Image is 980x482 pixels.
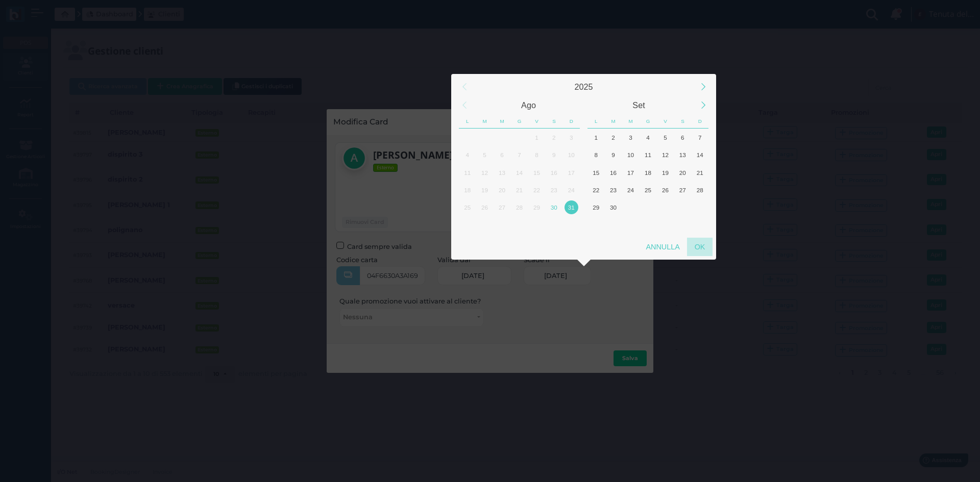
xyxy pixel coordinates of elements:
div: Domenica, Ottobre 5 [691,199,708,216]
div: 19 [478,183,492,197]
div: Mercoledì [494,114,511,129]
div: Giovedì, Settembre 4 [511,216,528,234]
div: 25 [460,200,474,214]
div: Lunedì, Settembre 8 [587,146,605,164]
div: 2 [606,131,620,144]
div: OK [687,238,713,256]
div: Mercoledì, Agosto 27 [494,199,511,216]
div: 9 [606,148,620,162]
div: Venerdì, Settembre 12 [656,146,674,164]
div: 30 [547,200,561,214]
div: Giovedì, Agosto 7 [511,146,528,164]
div: 19 [658,166,672,180]
div: Mercoledì, Settembre 3 [494,216,511,234]
div: Domenica, Agosto 10 [562,146,580,164]
div: 11 [641,148,655,162]
div: Sabato, Settembre 6 [674,129,691,146]
div: 27 [495,200,509,214]
div: Venerdì, Settembre 5 [528,216,545,234]
div: 24 [565,183,578,197]
div: Lunedì [459,114,476,129]
div: 31 [565,200,578,214]
div: Lunedì [587,114,605,129]
div: Martedì, Luglio 29 [476,129,494,146]
div: Domenica, Agosto 17 [562,164,580,181]
div: 11 [460,166,474,180]
div: 20 [676,166,690,180]
div: 1 [530,131,544,144]
div: 2 [547,131,561,144]
div: Domenica, Settembre 14 [691,146,708,164]
div: 4 [460,148,474,162]
div: Venerdì, Agosto 29 [528,199,545,216]
div: Lunedì, Agosto 18 [459,181,476,198]
div: Sabato, Ottobre 11 [674,216,691,234]
div: Giovedì [640,114,657,129]
div: Domenica, Settembre 7 [562,216,580,234]
div: Domenica, Settembre 28 [691,181,708,198]
div: Settembre [584,96,694,114]
div: Lunedì, Ottobre 6 [587,216,605,234]
div: Lunedì, Settembre 15 [587,164,605,181]
div: 26 [658,183,672,197]
div: Sabato, Ottobre 4 [674,199,691,216]
div: Lunedì, Agosto 25 [459,199,476,216]
div: 17 [624,166,638,180]
div: 22 [589,183,603,197]
div: 18 [641,166,655,180]
div: Martedì, Agosto 5 [476,146,494,164]
div: 9 [547,148,561,162]
div: Martedì, Settembre 2 [605,129,622,146]
div: 15 [589,166,603,180]
div: Sabato, Agosto 16 [545,164,562,181]
div: Venerdì, Settembre 26 [656,181,674,198]
div: Mercoledì, Agosto 6 [494,146,511,164]
div: Oggi, Sabato, Agosto 30 [545,199,562,216]
div: 24 [624,183,638,197]
div: Martedì, Agosto 19 [476,181,494,198]
div: Giovedì, Settembre 4 [640,129,657,146]
div: 10 [565,148,578,162]
div: Martedì, Settembre 30 [605,199,622,216]
div: Next Month [692,94,714,116]
div: Giovedì, Ottobre 9 [640,216,657,234]
div: Venerdì, Ottobre 3 [656,199,674,216]
div: Lunedì, Agosto 4 [459,146,476,164]
div: Giovedì, Agosto 21 [511,181,528,198]
div: Domenica, Settembre 7 [691,129,708,146]
div: Domenica, Ottobre 12 [691,216,708,234]
div: Mercoledì, Settembre 17 [622,164,640,181]
div: Sabato [545,114,562,129]
div: Sabato, Settembre 27 [674,181,691,198]
div: Previous Year [453,76,475,98]
div: Lunedì, Settembre 1 [587,129,605,146]
div: 26 [478,200,492,214]
div: 27 [676,183,690,197]
div: 18 [460,183,474,197]
div: Mercoledì, Agosto 20 [494,181,511,198]
div: Venerdì [657,114,674,129]
div: 13 [676,148,690,162]
div: Lunedì, Settembre 22 [587,181,605,198]
div: 28 [512,200,526,214]
div: Mercoledì, Settembre 24 [622,181,640,198]
div: Mercoledì [622,114,640,129]
div: Sabato [674,114,691,129]
div: Venerdì, Agosto 1 [528,129,545,146]
div: Giovedì, Settembre 25 [640,181,657,198]
div: 13 [495,166,509,180]
div: Sabato, Settembre 13 [674,146,691,164]
div: Venerdì, Ottobre 10 [656,216,674,234]
div: 3 [565,131,578,144]
div: Martedì, Ottobre 7 [605,216,622,234]
div: 29 [530,200,544,214]
div: 23 [547,183,561,197]
div: 12 [658,148,672,162]
div: 30 [606,200,620,214]
div: Lunedì, Settembre 1 [459,216,476,234]
div: Venerdì, Agosto 15 [528,164,545,181]
div: 8 [530,148,544,162]
div: Sabato, Settembre 6 [545,216,562,234]
div: 12 [478,166,492,180]
div: Annulla [639,238,687,256]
